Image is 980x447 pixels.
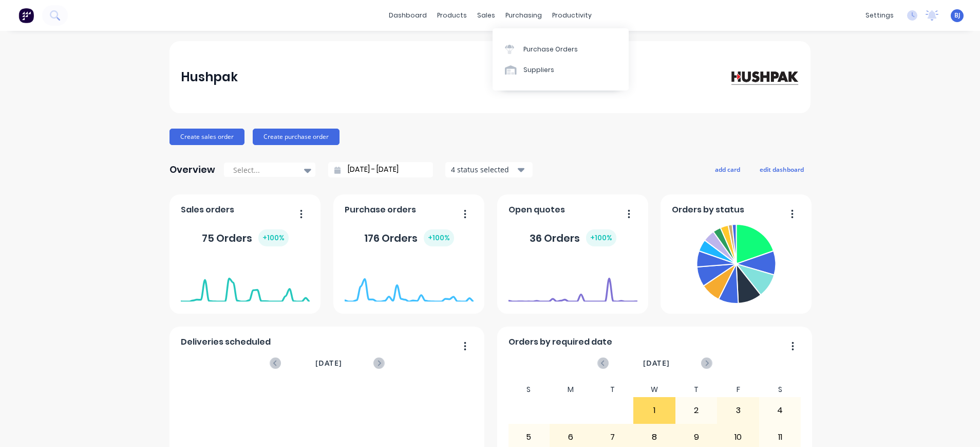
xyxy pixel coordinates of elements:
div: 4 status selected [451,164,516,175]
div: 2 [676,398,717,423]
span: Sales orders [181,204,234,216]
a: Suppliers [493,60,629,80]
div: W [633,382,675,397]
div: + 100 % [586,229,616,246]
div: T [592,382,634,397]
img: Factory [18,8,34,23]
div: 75 Orders [202,229,289,246]
button: 4 status selected [445,162,533,177]
span: Orders by status [672,204,744,216]
button: edit dashboard [753,163,811,176]
a: dashboard [384,8,432,23]
div: Suppliers [523,65,554,75]
button: Create purchase order [253,129,340,145]
div: productivity [547,8,597,23]
div: Hushpak [181,67,238,87]
span: BJ [954,11,960,20]
button: Create sales order [169,129,244,145]
div: 3 [718,398,759,423]
span: Deliveries scheduled [181,336,271,348]
div: M [550,382,592,397]
span: Open quotes [508,204,565,216]
div: purchasing [500,8,547,23]
div: S [759,382,801,397]
span: [DATE] [315,357,342,369]
a: Purchase Orders [493,39,629,59]
div: T [675,382,718,397]
div: 1 [634,398,675,423]
div: + 100 % [424,229,454,246]
button: add card [708,163,747,176]
img: Hushpak [727,68,799,86]
div: F [717,382,759,397]
div: sales [472,8,500,23]
div: settings [860,8,899,23]
span: [DATE] [643,357,670,369]
div: 176 Orders [364,229,454,246]
span: Purchase orders [345,204,416,216]
div: 4 [760,398,801,423]
div: products [432,8,472,23]
div: + 100 % [258,229,289,246]
div: 36 Orders [530,229,616,246]
div: Overview [169,159,215,180]
div: Purchase Orders [523,45,578,54]
div: S [508,382,550,397]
